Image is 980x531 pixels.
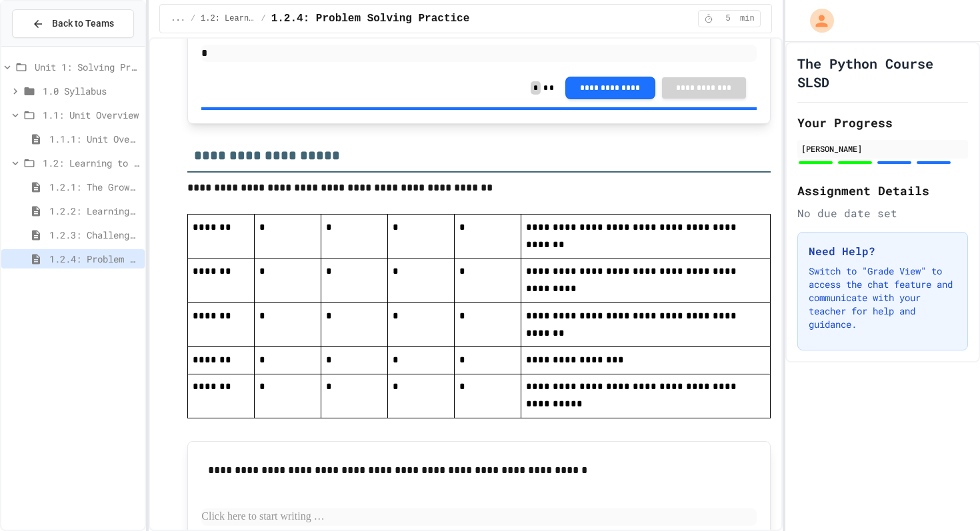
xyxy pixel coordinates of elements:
span: 1.2.3: Challenge Problem - The Bridge [49,228,139,242]
span: 1.2: Learning to Solve Hard Problems [43,156,139,170]
span: min [740,13,755,24]
h3: Need Help? [809,243,957,259]
div: [PERSON_NAME] [801,143,964,155]
h2: Your Progress [797,113,968,132]
span: 1.2.1: The Growth Mindset [49,180,139,194]
span: Back to Teams [52,17,114,31]
p: Switch to "Grade View" to access the chat feature and communicate with your teacher for help and ... [809,265,957,331]
button: Back to Teams [12,9,134,38]
span: Unit 1: Solving Problems in Computer Science [35,60,139,74]
span: 1.2.4: Problem Solving Practice [49,252,139,266]
span: / [191,13,195,24]
div: My Account [796,5,837,36]
span: 1.0 Syllabus [43,84,139,98]
span: 1.1: Unit Overview [43,108,139,122]
span: 1.2: Learning to Solve Hard Problems [201,13,255,24]
span: 1.1.1: Unit Overview [49,132,139,146]
span: / [261,13,265,24]
div: No due date set [797,205,968,221]
span: ... [171,13,185,24]
span: 5 [717,13,739,24]
h2: Assignment Details [797,181,968,200]
span: 1.2.4: Problem Solving Practice [271,11,470,27]
span: 1.2.2: Learning to Solve Hard Problems [49,204,139,218]
h1: The Python Course SLSD [797,54,968,91]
